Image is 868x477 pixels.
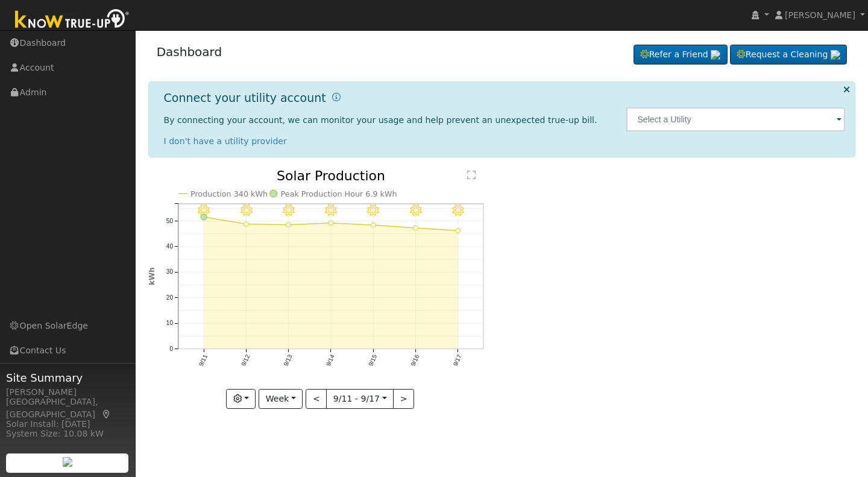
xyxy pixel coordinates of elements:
[164,136,287,146] a: I don't have a utility provider
[6,370,129,386] span: Site Summary
[63,457,72,467] img: retrieve
[6,396,129,421] div: [GEOGRAPHIC_DATA], [GEOGRAPHIC_DATA]
[626,107,845,131] input: Select a Utility
[164,115,597,125] span: By connecting your account, we can monitor your usage and help prevent an unexpected true-up bill.
[157,45,222,59] a: Dashboard
[711,50,720,60] img: retrieve
[6,386,129,399] div: [PERSON_NAME]
[6,428,129,440] div: System Size: 10.08 kW
[164,91,326,105] h1: Connect your utility account
[730,45,847,65] a: Request a Cleaning
[101,409,112,419] a: Map
[9,7,136,34] img: Know True-Up
[785,10,855,20] span: [PERSON_NAME]
[6,418,129,431] div: Solar Install: [DATE]
[634,45,728,65] a: Refer a Friend
[831,50,840,60] img: retrieve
